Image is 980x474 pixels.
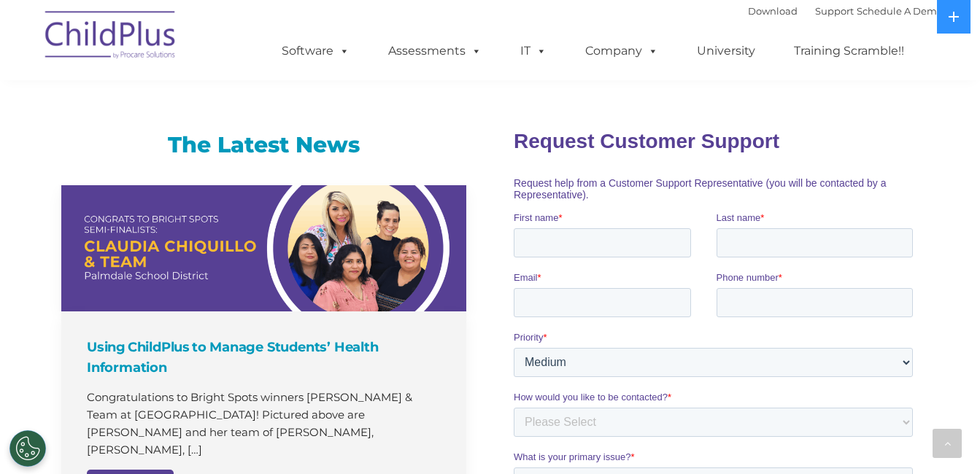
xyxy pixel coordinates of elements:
[815,5,854,17] a: Support
[779,36,919,66] a: Training Scramble!!
[506,36,561,66] a: IT
[61,131,466,160] h3: The Latest News
[682,36,770,66] a: University
[748,5,798,17] a: Download
[87,337,444,378] h4: Using ChildPlus to Manage Students’ Health Information
[857,5,943,17] a: Schedule A Demo
[571,36,673,66] a: Company
[748,5,943,17] font: |
[87,389,444,459] p: Congratulations to Bright Spots winners [PERSON_NAME] & Team at [GEOGRAPHIC_DATA]​! Pictured abov...
[374,36,496,66] a: Assessments
[267,36,364,66] a: Software
[38,1,184,74] img: ChildPlus by Procare Solutions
